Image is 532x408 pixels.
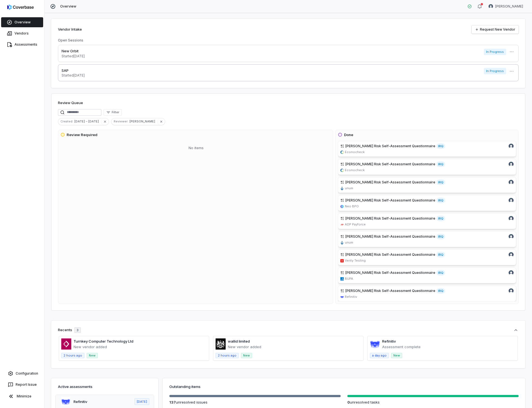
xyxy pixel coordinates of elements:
span: In Progress [484,49,506,55]
a: [PERSON_NAME] Risk Self-Assessment QuestionnaireIRQVerity Billson avataradp.comADP Payforce [338,213,516,229]
span: Overview [60,4,76,9]
span: Reviewer : [111,119,130,124]
span: Filter [112,110,119,114]
a: Configuration [2,368,42,378]
span: Neo BPO [345,204,359,208]
button: Minimize [2,391,42,402]
div: Recents [58,327,81,333]
span: [PERSON_NAME] Risk Self-Assessment Questionnaire [345,271,435,275]
span: [PERSON_NAME] Risk Self-Assessment Questionnaire [345,234,435,239]
img: Verity Billson avatar [509,288,514,293]
h2: Vendor Intake [58,27,82,32]
a: Overview [1,17,43,27]
a: [PERSON_NAME] Risk Self-Assessment QuestionnaireIRQVerity Billson avatarbupa.comBUPA [338,267,516,283]
span: ADP Payforce [345,222,366,227]
img: Verity Billson avatar [509,270,514,275]
button: Filter [104,109,122,116]
a: Assessments [1,40,43,50]
span: [DATE] - [DATE] [74,119,101,124]
span: IRQ [436,180,445,185]
span: IRQ [436,143,445,149]
a: [PERSON_NAME] Risk Self-Assessment QuestionnaireIRQVerity Billson avatarzoominfo.com/c/verity-ser... [338,249,516,265]
img: logo-D7KZi-bG.svg [7,4,34,10]
h3: Done [344,132,353,138]
p: unresolved task s [347,399,519,405]
span: [PERSON_NAME] [130,119,157,124]
a: [PERSON_NAME] Risk Self-Assessment QuestionnaireIRQVerity Billson avatarunum.comunum [338,231,516,247]
a: New OrbitStarted[DATE]In Progress [58,45,519,62]
span: 3 [77,328,79,332]
p: New Orbit [62,48,85,54]
h3: Open Sessions [58,38,83,43]
span: unum [345,240,353,245]
span: Created : [58,119,74,124]
span: In Progress [484,68,506,74]
span: IRQ [436,198,445,203]
a: SAPStarted[DATE]In Progress [58,64,519,82]
img: Verity Billson avatar [509,252,514,257]
h1: Review Queue [58,100,83,106]
p: Started [DATE] [62,54,85,58]
a: [PERSON_NAME] Risk Self-Assessment QuestionnaireIRQVerity Billson avatareconocheck.comEconocheck [338,159,516,175]
span: [PERSON_NAME] Risk Self-Assessment Questionnaire [345,162,435,166]
a: Vendors [1,28,43,38]
span: [PERSON_NAME] Risk Self-Assessment Questionnaire [345,289,435,293]
span: 137 [169,400,176,404]
span: IRQ [436,270,445,276]
span: IRQ [436,216,445,221]
span: [PERSON_NAME] Risk Self-Assessment Questionnaire [345,180,435,185]
p: SAP [62,68,85,73]
img: Verity Billson avatar [509,216,514,221]
img: Verity Billson avatar [489,4,493,9]
a: Refinitiv [74,399,87,404]
a: Refinitiv [382,339,396,343]
span: [PERSON_NAME] Risk Self-Assessment Questionnaire [345,198,435,203]
h3: Active assessments [58,384,152,389]
span: [PERSON_NAME] Risk Self-Assessment Questionnaire [345,252,435,257]
button: Verity Billson avatar[PERSON_NAME] [485,2,526,11]
span: unum [345,186,353,190]
span: Verity Testing [345,259,366,263]
span: IRQ [436,161,445,167]
button: Recents3 [58,327,519,333]
a: [PERSON_NAME] Risk Self-Assessment QuestionnaireIRQVerity Billson avatareconocheck.comEconocheck [338,141,516,157]
img: Verity Billson avatar [509,180,514,185]
p: Started [DATE] [62,73,85,78]
div: No items [60,141,332,155]
a: [PERSON_NAME] Risk Self-Assessment QuestionnaireIRQVerity Billson avatarunum.comunum [338,177,516,193]
span: IRQ [436,234,445,239]
a: [PERSON_NAME] Risk Self-Assessment QuestionnaireIRQVerity Billson avatarneobpo.com.brNeo BPO [338,195,516,211]
img: Verity Billson avatar [509,144,514,149]
span: IRQ [436,288,445,294]
span: IRQ [436,252,445,257]
span: [PERSON_NAME] Risk Self-Assessment Questionnaire [345,144,435,148]
h3: Outstanding items [169,384,519,389]
button: Report Issue [2,380,42,390]
span: BUPA [345,277,353,281]
span: Refinitiv [345,295,357,299]
a: [PERSON_NAME] Risk Self-Assessment QuestionnaireIRQVerity Billson avatarlseg.com/en/data-analytic... [338,286,516,301]
p: unresolved issue s [169,399,341,405]
img: Verity Billson avatar [509,198,514,203]
span: Econocheck [345,168,365,172]
span: 0 [347,400,350,404]
img: Verity Billson avatar [509,234,514,239]
h3: Review Required [67,132,97,138]
a: Request New Vendor [472,25,519,34]
span: Econocheck [345,150,365,154]
a: wallid limited [228,339,250,343]
a: Turnkey Computer Technology Ltd [74,339,133,343]
span: [PERSON_NAME] [495,4,523,9]
img: Verity Billson avatar [509,162,514,167]
span: [PERSON_NAME] Risk Self-Assessment Questionnaire [345,216,435,221]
